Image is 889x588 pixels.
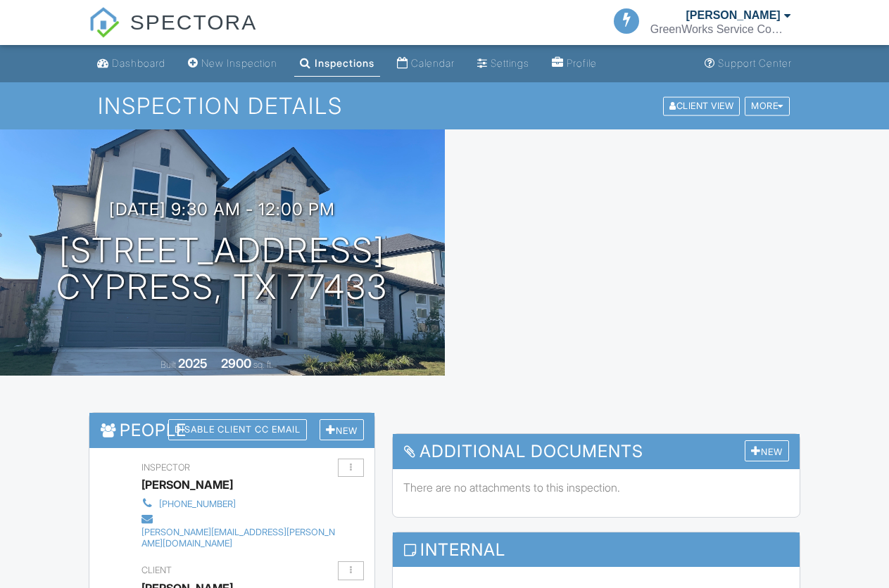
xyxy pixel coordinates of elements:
div: Profile [567,57,597,69]
div: Settings [491,57,529,69]
div: Disable Client CC Email [168,419,307,440]
span: Client [141,565,172,575]
a: Support Center [699,51,797,77]
div: Client View [663,96,740,115]
h3: [DATE] 9:30 am - 12:00 pm [109,200,335,219]
span: Inspector [141,462,190,473]
div: GreenWorks Service Company [650,23,791,37]
div: New [320,419,364,441]
div: More [745,96,790,115]
span: SPECTORA [130,7,258,37]
h3: Additional Documents [393,434,799,468]
h1: [STREET_ADDRESS] Cypress, TX 77433 [56,232,388,307]
a: Settings [472,51,535,77]
a: Calendar [391,51,460,77]
span: Built [160,359,176,370]
a: [PHONE_NUMBER] [141,495,338,511]
div: Calendar [411,57,455,69]
a: Inspections [294,51,380,77]
div: Dashboard [112,57,165,69]
div: 2900 [221,356,251,371]
div: Inspections [315,57,374,69]
a: Profile [546,51,603,77]
div: New Inspection [201,57,277,69]
h1: Inspection Details [98,94,791,118]
div: [PERSON_NAME][EMAIL_ADDRESS][PERSON_NAME][DOMAIN_NAME] [141,527,338,549]
div: [PERSON_NAME] [686,8,780,23]
a: New Inspection [182,51,283,77]
div: Support Center [718,57,792,69]
div: [PHONE_NUMBER] [159,499,236,510]
a: Dashboard [92,51,171,77]
p: There are no attachments to this inspection. [403,480,788,495]
div: New [745,440,789,462]
a: [PERSON_NAME][EMAIL_ADDRESS][PERSON_NAME][DOMAIN_NAME] [141,511,338,550]
h3: Internal [393,532,799,567]
a: SPECTORA [89,21,257,47]
img: The Best Home Inspection Software - Spectora [89,7,120,38]
span: sq. ft. [253,359,273,370]
h3: People [89,413,374,447]
div: [PERSON_NAME] [141,474,233,495]
div: 2025 [178,356,208,371]
a: Client View [662,100,743,110]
